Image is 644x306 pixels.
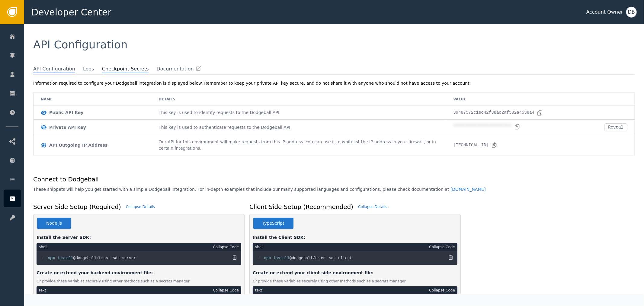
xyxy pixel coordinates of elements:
div: Install the Client SDK: [253,234,457,241]
div: Collapse Code [213,244,239,250]
td: Name [34,93,151,106]
div: Collapse Code [213,288,239,293]
a: [DOMAIN_NAME] [450,187,486,192]
div: API Outgoing IP Address [49,142,107,148]
button: Node.js [37,217,72,229]
div: shell [39,244,47,250]
div: Collapse Code [429,288,455,293]
h1: Connect to Dodgeball [33,175,486,184]
div: Information required to configure your Dodgeball integration is displayed below. Remember to keep... [33,80,635,86]
div: Collapse Details [126,204,155,210]
div: Or provide these variables securely using other methods such as a secrets manager [37,278,241,284]
button: DB [626,7,637,18]
h1: Client Side Setup (Recommended) [249,202,353,211]
span: Checkpoint Secrets [102,65,149,73]
div: Account Owner [586,8,623,16]
button: TypeScript [253,217,294,229]
div: Create or extend your client side environment file: [253,270,457,276]
span: API Configuration [33,65,75,73]
h1: Server Side Setup (Required) [33,202,121,211]
td: This key is used to identify requests to the Dodgeball API. [151,106,446,120]
div: text [255,288,262,293]
button: Reveal [604,123,627,131]
button: Copy Code [231,254,238,261]
span: npm [48,256,55,260]
span: Logs [83,65,94,73]
a: Documentation [156,65,201,73]
div: Public API Key [49,109,83,116]
span: install [57,256,73,260]
div: Install the Server SDK: [37,234,241,241]
div: Or provide these variables securely using other methods such as a secrets manager [253,278,457,284]
span: API Configuration [33,38,128,51]
div: Reveal [608,125,623,130]
span: 1 [258,256,264,261]
div: Create or extend your backend environment file: [37,270,241,276]
button: Copy Code [447,254,454,261]
span: Documentation [156,65,194,73]
span: @dodgeball/trust-sdk-client [290,256,352,260]
div: [TECHNICAL_ID] [453,142,497,148]
div: shell [255,244,264,250]
div: text [39,288,46,293]
td: Details [151,93,446,106]
span: Developer Center [31,5,111,19]
span: 1 [42,256,48,261]
div: Collapse Details [358,204,387,210]
td: Our API for this environment will make requests from this IP address. You can use it to whitelist... [151,135,446,155]
td: This key is used to authenticate requests to the Dodgeball API. [151,120,446,135]
div: 39487572c1ec42f38ac2af502a4538a4 [453,109,543,116]
td: Value [446,93,635,106]
div: Private API Key [49,124,86,131]
span: @dodgeball/trust-sdk-server [73,256,136,260]
span: install [273,256,290,260]
div: Collapse Code [429,244,455,250]
span: npm [264,256,271,260]
p: These snippets will help you get started with a simple Dodgeball Integration. For in-depth exampl... [33,186,486,193]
